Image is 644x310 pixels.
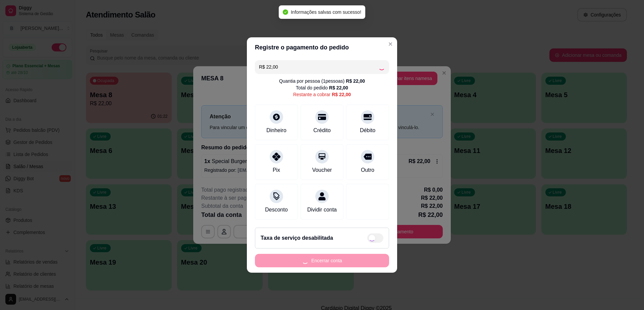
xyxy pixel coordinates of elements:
[293,91,351,98] div: Restante a cobrar
[332,91,351,98] div: R$ 22,00
[247,37,397,57] header: Registre o pagamento do pedido
[312,166,332,174] div: Voucher
[307,206,337,214] div: Dividir conta
[265,206,288,214] div: Desconto
[346,78,365,84] div: R$ 22,00
[283,9,288,15] span: check-circle
[385,39,396,49] button: Close
[360,126,375,134] div: Débito
[361,166,374,174] div: Outro
[273,166,280,174] div: Pix
[261,234,333,242] h2: Taxa de serviço desabilitada
[296,84,348,91] div: Total do pedido
[259,60,378,74] input: Ex.: hambúrguer de cordeiro
[378,64,385,70] div: Loading
[313,126,331,134] div: Crédito
[266,126,286,134] div: Dinheiro
[279,78,365,84] div: Quantia por pessoa ( 1 pessoas)
[329,84,348,91] div: R$ 22,00
[291,9,361,15] span: Informações salvas com sucesso!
